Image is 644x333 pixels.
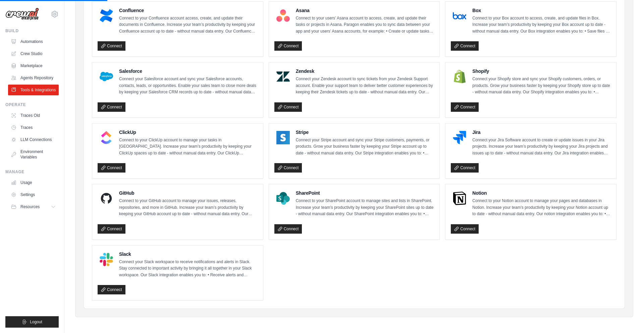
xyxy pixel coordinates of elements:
[100,192,113,205] img: GitHub Logo
[100,253,113,266] img: Slack Logo
[5,28,59,34] div: Build
[30,319,42,325] span: Logout
[98,102,125,112] a: Connect
[98,41,125,51] a: Connect
[472,190,611,196] h4: Notion
[98,285,125,294] a: Connect
[20,204,40,209] span: Resources
[451,163,479,173] a: Connect
[119,251,258,257] h4: Slack
[296,76,434,96] p: Connect your Zendesk account to sync tickets from your Zendesk Support account. Enable your suppo...
[453,70,466,83] img: Shopify Logo
[8,201,59,212] button: Resources
[451,41,479,51] a: Connect
[8,110,59,121] a: Traces Old
[276,70,290,83] img: Zendesk Logo
[296,7,434,14] h4: Asana
[274,41,302,51] a: Connect
[100,70,113,83] img: Salesforce Logo
[451,224,479,234] a: Connect
[119,190,258,196] h4: GitHub
[472,129,611,136] h4: Jira
[274,163,302,173] a: Connect
[296,190,434,196] h4: SharePoint
[296,129,434,136] h4: Stripe
[296,68,434,75] h4: Zendesk
[296,137,434,157] p: Connect your Stripe account and sync your Stripe customers, payments, or products. Grow your busi...
[276,131,290,144] img: Stripe Logo
[119,198,258,218] p: Connect to your GitHub account to manage your issues, releases, repositories, and more in GitHub....
[276,192,290,205] img: SharePoint Logo
[119,15,258,35] p: Connect to your Confluence account access, create, and update their documents in Confluence. Incr...
[119,137,258,157] p: Connect to your ClickUp account to manage your tasks in [GEOGRAPHIC_DATA]. Increase your team’s p...
[8,146,59,162] a: Environment Variables
[453,131,466,144] img: Jira Logo
[8,134,59,145] a: LLM Connections
[5,102,59,107] div: Operate
[472,15,611,35] p: Connect to your Box account to access, create, and update files in Box. Increase your team’s prod...
[472,137,611,157] p: Connect your Jira Software account to create or update issues in your Jira projects. Increase you...
[472,198,611,218] p: Connect to your Notion account to manage your pages and databases in Notion. Increase your team’s...
[453,9,466,22] img: Box Logo
[8,85,59,95] a: Tools & Integrations
[453,192,466,205] img: Notion Logo
[8,60,59,71] a: Marketplace
[119,76,258,96] p: Connect your Salesforce account and sync your Salesforce accounts, contacts, leads, or opportunit...
[296,15,434,35] p: Connect to your users’ Asana account to access, create, and update their tasks or projects in Asa...
[276,9,290,22] img: Asana Logo
[8,48,59,59] a: Crew Studio
[8,73,59,83] a: Agents Repository
[8,122,59,133] a: Traces
[274,224,302,234] a: Connect
[98,224,125,234] a: Connect
[119,129,258,136] h4: ClickUp
[100,131,113,144] img: ClickUp Logo
[472,76,611,96] p: Connect your Shopify store and sync your Shopify customers, orders, or products. Grow your busine...
[8,189,59,200] a: Settings
[5,8,39,20] img: Logo
[119,7,258,14] h4: Confluence
[472,7,611,14] h4: Box
[5,169,59,175] div: Manage
[119,259,258,279] p: Connect your Slack workspace to receive notifications and alerts in Slack. Stay connected to impo...
[119,68,258,75] h4: Salesforce
[5,316,59,328] button: Logout
[98,163,125,173] a: Connect
[8,177,59,188] a: Usage
[100,9,113,22] img: Confluence Logo
[274,102,302,112] a: Connect
[451,102,479,112] a: Connect
[296,198,434,218] p: Connect to your SharePoint account to manage sites and lists in SharePoint. Increase your team’s ...
[472,68,611,75] h4: Shopify
[8,36,59,47] a: Automations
